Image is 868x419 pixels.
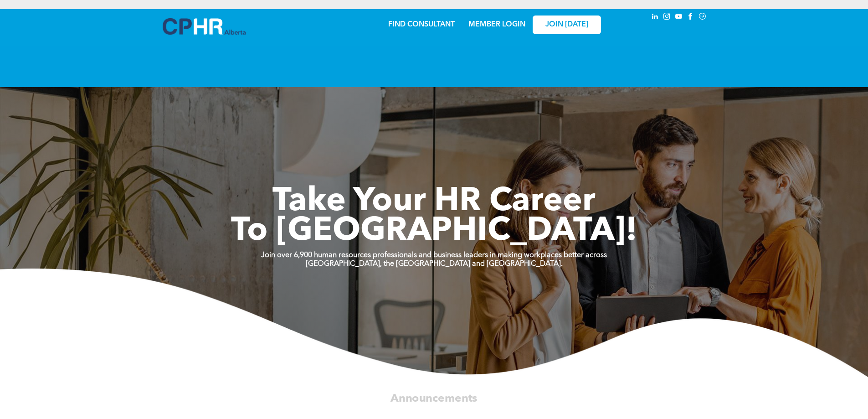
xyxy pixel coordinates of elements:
img: A blue and white logo for cp alberta [163,18,246,35]
a: FIND CONSULTANT [388,21,455,28]
a: facebook [686,11,696,24]
a: instagram [662,11,672,24]
a: MEMBER LOGIN [468,21,525,28]
a: Social network [698,11,708,24]
strong: [GEOGRAPHIC_DATA], the [GEOGRAPHIC_DATA] and [GEOGRAPHIC_DATA]. [306,260,563,268]
span: Announcements [390,393,478,404]
a: JOIN [DATE] [533,16,601,34]
strong: Join over 6,900 human resources professionals and business leaders in making workplaces better ac... [261,252,607,259]
span: JOIN [DATE] [545,21,588,29]
a: youtube [674,11,684,24]
span: Take Your HR Career [272,186,596,218]
a: linkedin [650,11,660,24]
span: To [GEOGRAPHIC_DATA]! [231,215,637,248]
